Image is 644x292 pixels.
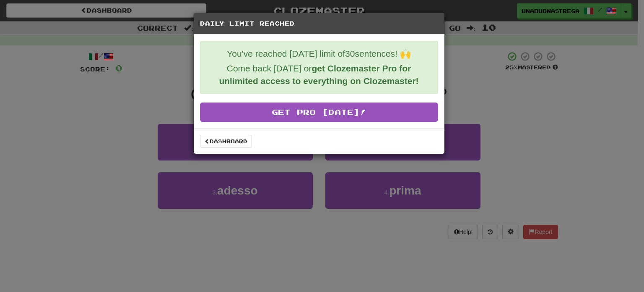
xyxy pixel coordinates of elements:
[200,19,438,28] h5: Daily Limit Reached
[200,103,438,122] a: Get Pro [DATE]!
[200,135,252,147] a: Dashboard
[207,62,431,87] p: Come back [DATE] or
[219,63,418,86] strong: get Clozemaster Pro for unlimited access to everything on Clozemaster!
[207,47,431,60] p: You've reached [DATE] limit of 30 sentences! 🙌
